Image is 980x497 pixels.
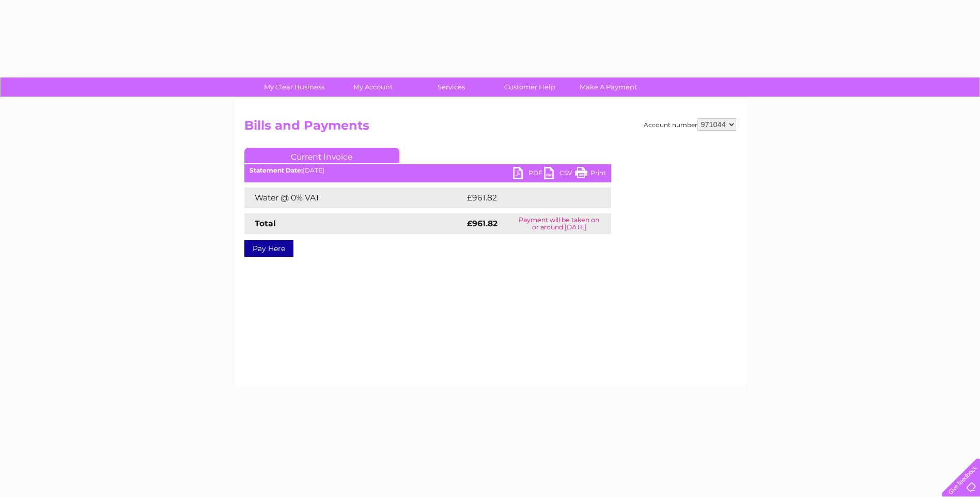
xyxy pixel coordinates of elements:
[464,188,593,208] td: £961.82
[467,219,497,228] strong: £961.82
[644,118,736,131] div: Account number
[330,77,415,97] a: My Account
[566,77,651,97] a: Make A Payment
[244,167,611,174] div: [DATE]
[255,219,276,228] strong: Total
[244,148,399,163] a: Current Invoice
[575,167,606,182] a: Print
[250,166,303,174] b: Statement Date:
[244,118,736,138] h2: Bills and Payments
[513,167,544,182] a: PDF
[252,77,337,97] a: My Clear Business
[244,188,464,208] td: Water @ 0% VAT
[507,213,611,234] td: Payment will be taken on or around [DATE]
[487,77,572,97] a: Customer Help
[409,77,494,97] a: Services
[544,167,575,182] a: CSV
[244,240,293,257] a: Pay Here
